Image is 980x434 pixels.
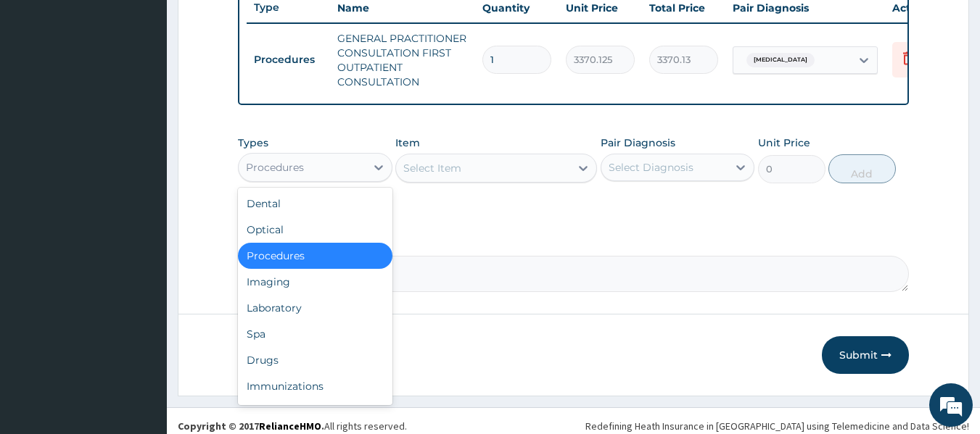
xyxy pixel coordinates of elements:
[609,160,693,175] div: Select Diagnosis
[601,135,675,150] label: Pair Diagnosis
[238,347,392,373] div: Drugs
[238,295,392,321] div: Laboratory
[822,336,909,374] button: Submit
[330,24,475,96] td: GENERAL PRACTITIONER CONSULTATION FIRST OUTPATIENT CONSULTATION
[758,135,810,150] label: Unit Price
[259,420,321,433] a: RelianceHMO
[395,135,420,150] label: Item
[238,235,910,248] label: Comment
[246,160,304,175] div: Procedures
[84,127,200,273] span: We're online!
[746,53,815,67] span: [MEDICAL_DATA]
[27,72,59,109] img: d_794563401_company_1708531726252_794563401
[247,46,330,73] td: Procedures
[238,373,392,399] div: Immunizations
[585,419,969,433] div: Redefining Heath Insurance in [GEOGRAPHIC_DATA] using Telemedicine and Data Science!
[238,137,268,149] label: Types
[238,243,392,269] div: Procedures
[238,269,392,295] div: Imaging
[828,154,896,183] button: Add
[403,161,461,175] div: Select Item
[238,191,392,217] div: Dental
[238,399,392,425] div: Others
[238,217,392,243] div: Optical
[238,7,273,42] div: Minimize live chat window
[7,284,276,335] textarea: Type your message and hit 'Enter'
[238,321,392,347] div: Spa
[75,81,244,100] div: Chat with us now
[178,420,324,433] strong: Copyright © 2017 .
